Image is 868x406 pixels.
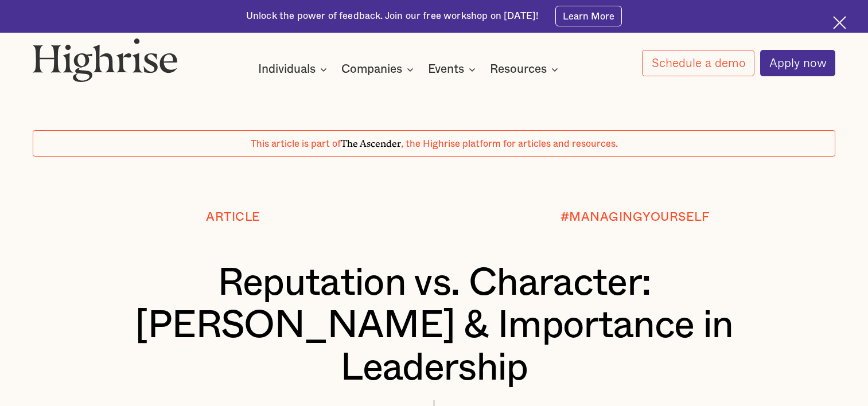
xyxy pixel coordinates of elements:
[642,50,754,76] a: Schedule a demo
[341,63,402,76] div: Companies
[833,16,846,29] img: Cross icon
[33,38,178,81] img: Highrise logo
[555,6,622,26] a: Learn More
[760,50,836,76] a: Apply now
[401,139,618,149] span: , the Highrise platform for articles and resources.
[258,63,316,76] div: Individuals
[490,63,547,76] div: Resources
[341,136,401,147] span: The Ascender
[206,210,260,224] div: Article
[66,262,802,389] h1: Reputation vs. Character: [PERSON_NAME] & Importance in Leadership
[428,63,464,76] div: Events
[251,139,341,149] span: This article is part of
[560,210,710,224] div: #MANAGINGYOURSELF
[246,10,539,23] div: Unlock the power of feedback. Join our free workshop on [DATE]!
